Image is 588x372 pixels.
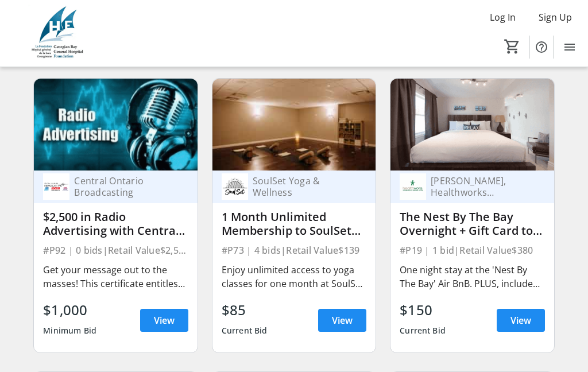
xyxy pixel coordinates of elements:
div: 1 Month Unlimited Membership to SoulSet Yoga & Wellness [222,210,366,238]
a: View [497,309,545,332]
button: Log In [481,8,525,26]
a: View [140,309,188,332]
button: Help [530,36,553,59]
div: $150 [400,300,446,320]
img: SoulSet Yoga & Wellness [222,173,248,200]
div: [PERSON_NAME], Healthworks [MEDICAL_DATA] & Wellness Centre [426,175,531,198]
span: View [510,313,531,327]
a: View [318,309,366,332]
img: Central Ontario Broadcasting [43,173,69,200]
div: $85 [222,300,268,320]
img: $2,500 in Radio Advertising with Central Ontario Broadcasting [34,79,197,170]
span: View [154,313,175,327]
div: Enjoy unlimited access to yoga classes for one month at SoulSet Yoga! Does not auto-renew. [222,263,366,290]
div: SoulSet Yoga & Wellness [248,175,353,198]
button: Menu [558,36,581,59]
div: Central Ontario Broadcasting [69,175,174,198]
div: $1,000 [43,300,96,320]
div: The Nest By The Bay Overnight + Gift Card to Boathouse Eatery [400,210,544,238]
div: Current Bid [222,320,268,341]
img: Sue Lyons, Healthworks Chiropractic & Wellness Centre [400,173,426,200]
div: Get your message out to the masses! This certificate entitles you to $2,000 of radio advertising ... [43,263,188,290]
span: Log In [490,10,516,24]
span: View [332,313,353,327]
span: Sign Up [539,10,572,24]
div: Minimum Bid [43,320,96,341]
div: One night stay at the 'Nest By The Bay' Air BnB. PLUS, included is a $100 gift card to the Boatho... [400,263,544,290]
img: 1 Month Unlimited Membership to SoulSet Yoga & Wellness [212,79,376,170]
img: Georgian Bay General Hospital Foundation's Logo [7,5,109,62]
button: Cart [502,36,523,57]
div: #P92 | 0 bids | Retail Value $2,500 [43,242,188,258]
button: Sign Up [529,8,581,26]
div: Current Bid [400,320,446,341]
div: $2,500 in Radio Advertising with Central Ontario Broadcasting [43,210,188,238]
div: #P19 | 1 bid | Retail Value $380 [400,242,544,258]
img: The Nest By The Bay Overnight + Gift Card to Boathouse Eatery [390,79,554,170]
div: #P73 | 4 bids | Retail Value $139 [222,242,366,258]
